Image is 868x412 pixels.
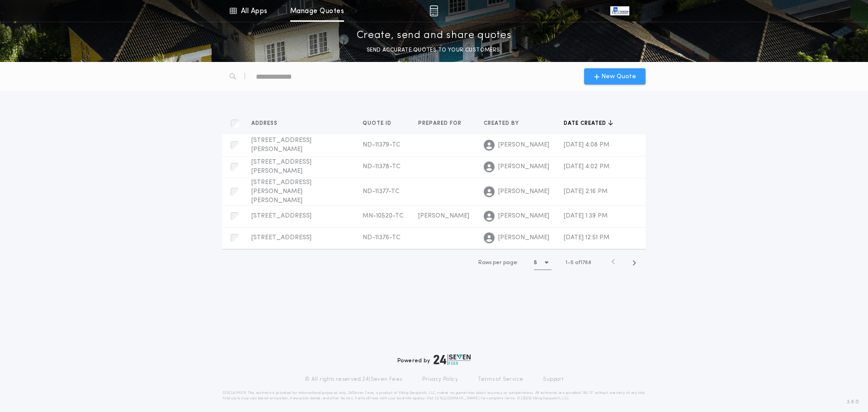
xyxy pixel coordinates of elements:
[363,213,404,219] span: MN-10520-TC
[363,120,393,127] span: Quote ID
[363,163,401,170] span: ND-11378-TC
[422,376,458,383] a: Privacy Policy
[575,259,591,267] span: of 1768
[571,260,574,265] span: 5
[418,213,469,219] span: [PERSON_NAME]
[584,68,646,85] button: New Quote
[251,120,279,127] span: Address
[434,354,471,365] img: logo
[564,120,608,127] span: Date created
[251,119,284,128] button: Address
[251,137,311,153] span: [STREET_ADDRESS][PERSON_NAME]
[564,119,613,128] button: Date created
[222,390,646,401] p: DISCLAIMER: This estimate is provided for informational purposes only. 24|Seven Fees, a product o...
[251,179,311,204] span: [STREET_ADDRESS][PERSON_NAME][PERSON_NAME]
[564,142,609,148] span: [DATE] 4:08 PM
[367,46,501,55] p: SEND ACCURATE QUOTES TO YOUR CUSTOMERS.
[305,376,402,383] p: © All rights reserved. 24|Seven Fees
[498,233,549,242] span: [PERSON_NAME]
[564,188,608,195] span: [DATE] 2:16 PM
[601,72,636,81] span: New Quote
[610,6,629,15] img: vs-icon
[363,119,398,128] button: Quote ID
[543,376,563,383] a: Support
[357,28,512,43] p: Create, send and share quotes
[498,162,549,171] span: [PERSON_NAME]
[435,397,480,400] a: [URL][DOMAIN_NAME]
[498,141,549,150] span: [PERSON_NAME]
[534,258,537,267] h1: 5
[363,142,401,148] span: ND-11379-TC
[363,234,401,241] span: ND-11376-TC
[566,260,567,265] span: 1
[847,398,859,406] span: 3.8.0
[478,376,523,383] a: Terms of Service
[478,260,519,265] span: Rows per page:
[534,256,552,270] button: 5
[498,212,549,221] span: [PERSON_NAME]
[251,213,311,219] span: [STREET_ADDRESS]
[564,234,609,241] span: [DATE] 12:51 PM
[363,188,400,195] span: ND-11377-TC
[418,120,463,127] span: Prepared for
[564,163,609,170] span: [DATE] 4:02 PM
[397,354,471,365] div: Powered by
[498,187,549,196] span: [PERSON_NAME]
[564,213,608,219] span: [DATE] 1:39 PM
[251,159,311,175] span: [STREET_ADDRESS][PERSON_NAME]
[429,5,438,16] img: img
[251,234,311,241] span: [STREET_ADDRESS]
[484,119,526,128] button: Created by
[484,120,521,127] span: Created by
